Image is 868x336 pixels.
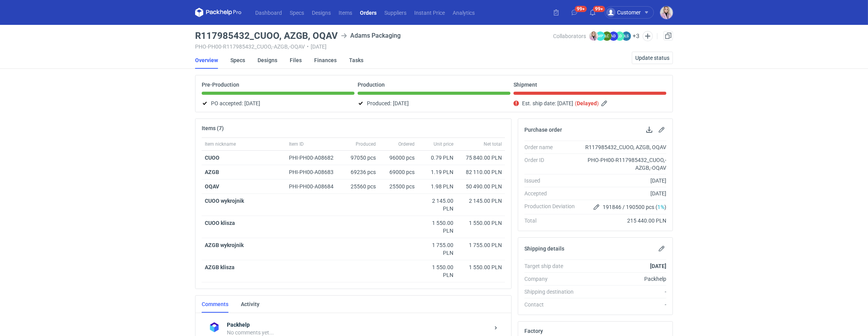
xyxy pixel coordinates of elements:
[398,141,415,147] span: Ordered
[643,31,653,41] button: Edit collaborators
[244,99,260,108] span: [DATE]
[633,33,640,40] button: +3
[421,241,453,257] div: 1 755.00 PLN
[597,100,599,106] em: )
[195,44,553,50] div: PHO-PH00-R117985432_CUOO,-AZGB,-OQAV [DATE]
[434,141,453,147] span: Unit price
[524,177,581,185] div: Issued
[421,197,453,212] div: 2 145.00 PLN
[205,169,219,175] strong: AZGB
[205,264,235,270] strong: AZGB klisza
[645,125,654,134] button: Download PO
[568,6,581,19] button: 99+
[205,183,219,190] a: OQAV
[205,155,220,161] a: CUOO
[393,99,409,108] span: [DATE]
[664,31,673,40] a: Duplicate
[230,52,245,69] a: Specs
[195,31,338,40] h3: R117985432_CUOO, AZGB, OQAV
[586,6,599,19] button: 99+
[635,55,669,61] span: Update status
[581,301,666,308] div: -
[344,151,379,165] div: 97050 pcs
[581,177,666,185] div: [DATE]
[421,219,453,235] div: 1 550.00 PLN
[609,31,618,41] figcaption: AD
[650,263,666,269] strong: [DATE]
[602,31,612,41] figcaption: ŁC
[421,263,453,279] div: 1 550.00 PLN
[524,275,581,283] div: Company
[460,219,502,227] div: 1 550.00 PLN
[341,31,401,40] div: Adams Packaging
[421,183,453,190] div: 1.98 PLN
[205,198,244,204] strong: CUOO wykrojnik
[205,242,244,248] strong: AZGB wykrojnik
[202,125,224,131] h2: Items (7)
[603,203,666,211] span: 191846 / 190500 pcs ( )
[606,8,641,17] div: Customer
[208,321,221,334] img: Packhelp
[460,183,502,190] div: 50 490.00 PLN
[205,220,235,226] strong: CUOO klisza
[202,99,354,108] div: PO accepted:
[421,154,453,162] div: 0.79 PLN
[581,190,666,197] div: [DATE]
[622,31,631,41] figcaption: ŁS
[289,183,341,190] div: PHI-PH00-A08684
[524,156,581,172] div: Order ID
[592,202,601,212] button: Edit production Deviation
[195,52,218,69] a: Overview
[289,168,341,176] div: PHI-PH00-A08683
[460,154,502,162] div: 75 840.00 PLN
[524,288,581,296] div: Shipping destination
[596,31,605,41] figcaption: MP
[575,100,577,106] em: (
[358,82,385,88] p: Production
[553,33,586,39] span: Collaborators
[524,328,543,334] h2: Factory
[379,151,418,165] div: 96000 pcs
[514,99,666,108] div: Est. ship date:
[344,165,379,179] div: 69236 pcs
[600,99,610,108] button: Edit estimated shipping date
[460,241,502,249] div: 1 755.00 PLN
[195,8,242,17] svg: Packhelp Pro
[524,202,581,212] div: Production Deviation
[524,301,581,308] div: Contact
[421,168,453,176] div: 1.19 PLN
[410,8,449,17] a: Instant Price
[358,99,510,108] div: Produced:
[524,245,564,252] h2: Shipping details
[251,8,286,17] a: Dashboard
[581,143,666,151] div: R117985432_CUOO, AZGB, OQAV
[514,82,537,88] p: Shipment
[308,8,335,17] a: Designs
[524,143,581,151] div: Order name
[632,52,673,64] button: Update status
[349,52,363,69] a: Tasks
[577,100,597,106] strong: Delayed
[589,31,598,41] img: Klaudia Wiśniewska
[379,179,418,194] div: 25500 pcs
[356,141,376,147] span: Produced
[660,6,673,19] button: Klaudia Wiśniewska
[557,99,573,108] span: [DATE]
[460,197,502,205] div: 2 145.00 PLN
[581,156,666,172] div: PHO-PH00-R117985432_CUOO,-AZGB,-OQAV
[290,52,302,69] a: Files
[307,44,309,50] span: •
[379,165,418,179] div: 69000 pcs
[581,275,666,283] div: Packhelp
[344,179,379,194] div: 25560 pcs
[484,141,502,147] span: Net total
[286,8,308,17] a: Specs
[356,8,380,17] a: Orders
[258,52,277,69] a: Designs
[657,244,666,253] button: Edit shipping details
[524,127,562,133] h2: Purchase order
[524,190,581,197] div: Accepted
[289,154,341,162] div: PHI-PH00-A08682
